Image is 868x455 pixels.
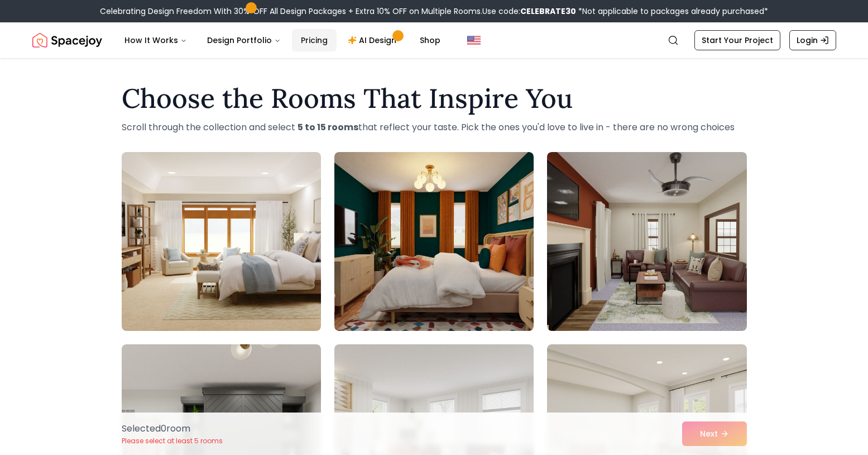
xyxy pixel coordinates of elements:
img: United States [467,34,481,47]
img: Room room-1 [122,152,321,331]
a: AI Design [339,29,409,51]
b: CELEBRATE30 [520,6,576,17]
nav: Main [116,29,449,51]
strong: 5 to 15 rooms [298,121,358,134]
p: Selected 0 room [122,422,223,435]
nav: Global [32,22,836,58]
a: Login [789,30,836,50]
img: Room room-3 [547,152,746,331]
button: How It Works [116,29,196,51]
button: Design Portfolio [198,29,290,51]
h1: Choose the Rooms That Inspire You [122,85,747,112]
div: Celebrating Design Freedom With 30% OFF All Design Packages + Extra 10% OFF on Multiple Rooms. [100,6,768,17]
p: Scroll through the collection and select that reflect your taste. Pick the ones you'd love to liv... [122,121,747,134]
p: Please select at least 5 rooms [122,437,223,445]
img: Spacejoy Logo [32,29,102,51]
a: Spacejoy [32,29,102,51]
a: Start Your Project [694,30,780,50]
a: Pricing [292,29,337,51]
span: Use code: [482,6,576,17]
a: Shop [411,29,449,51]
img: Room room-2 [334,152,534,331]
span: *Not applicable to packages already purchased* [576,6,768,17]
